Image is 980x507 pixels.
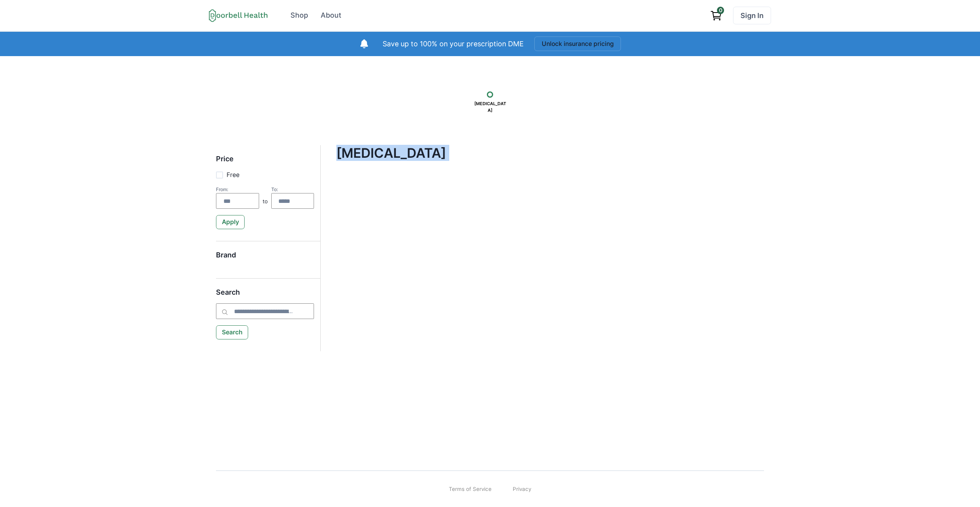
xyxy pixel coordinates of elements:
[717,7,724,14] span: 0
[513,485,531,493] a: Privacy
[315,7,347,24] a: About
[263,197,268,209] p: to
[383,39,524,49] p: Save up to 100% on your prescription DME
[534,36,621,51] button: Unlock insurance pricing
[227,170,240,180] p: Free
[271,186,314,192] div: To:
[290,10,308,21] div: Shop
[285,7,314,24] a: Shop
[216,186,259,192] div: From:
[216,215,245,229] button: Apply
[216,325,248,339] button: Search
[733,7,771,24] a: Sign In
[706,7,726,24] a: View cart
[216,251,314,266] h5: Brand
[216,288,314,304] h5: Search
[470,98,510,116] p: [MEDICAL_DATA]
[449,485,492,493] a: Terms of Service
[216,155,314,170] h5: Price
[321,10,341,21] div: About
[336,145,748,161] h4: [MEDICAL_DATA]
